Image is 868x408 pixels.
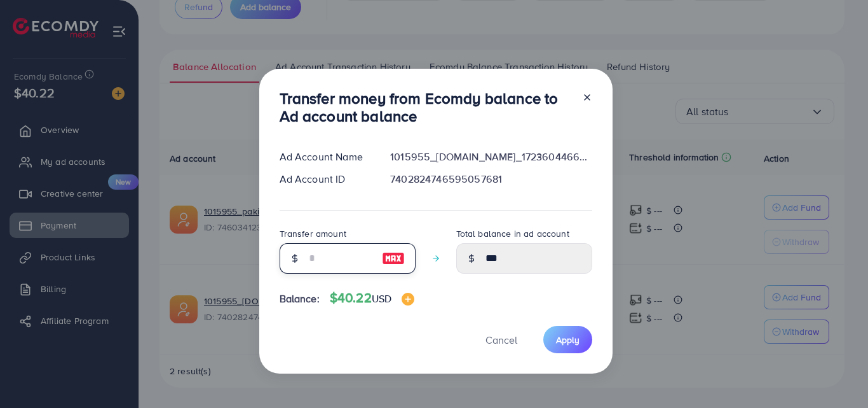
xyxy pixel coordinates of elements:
span: Apply [556,334,580,346]
div: 1015955_[DOMAIN_NAME]_1723604466394 [380,150,602,164]
h3: Transfer money from Ecomdy balance to Ad account balance [280,89,572,126]
div: 7402824746595057681 [380,172,602,186]
div: Ad Account Name [269,150,381,164]
label: Transfer amount [280,227,346,240]
button: Apply [543,326,592,353]
button: Cancel [470,326,533,353]
span: Cancel [485,333,517,347]
span: USD [372,292,391,306]
img: image [402,293,414,306]
iframe: Chat [814,351,858,398]
h4: $40.22 [330,290,414,306]
div: Ad Account ID [269,172,381,186]
label: Total balance in ad account [456,227,569,240]
img: image [382,251,405,266]
span: Balance: [280,292,320,306]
